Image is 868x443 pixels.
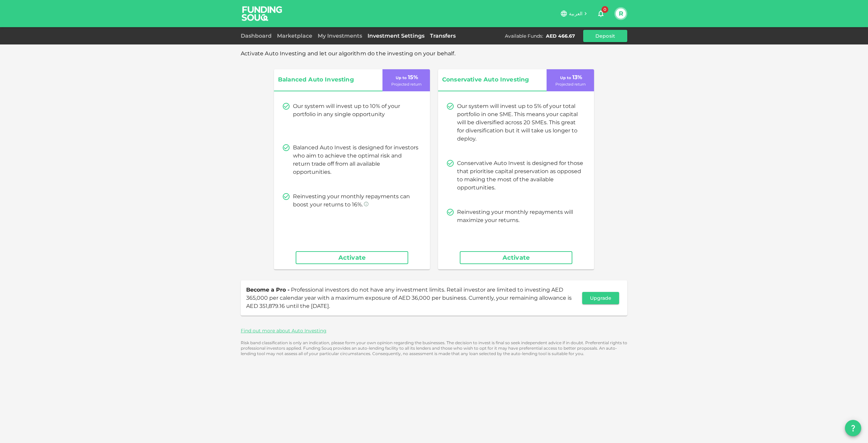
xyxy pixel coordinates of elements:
[442,75,534,85] span: Conservative Auto Investing
[293,192,419,209] p: Reinvesting your monthly repayments can boost your returns to 16%.
[427,33,458,39] a: Transfers
[241,328,327,334] a: Find out more about Auto Investing
[457,159,583,192] p: Conservative Auto Invest is designed for those that prioritise capital preservation as opposed to...
[845,420,861,436] button: question
[616,8,626,19] button: R
[560,75,571,80] span: Up to
[274,33,315,39] a: Marketplace
[569,11,583,17] span: العربية
[394,73,418,81] p: 15 %
[460,251,572,264] button: Activate
[278,75,370,85] span: Balanced Auto Investing
[241,50,455,57] span: Activate Auto Investing and let our algorithm do the investing on your behalf.
[365,33,427,39] a: Investment Settings
[559,73,582,81] p: 13 %
[594,7,608,20] button: 0
[505,33,543,39] div: Available Funds :
[241,33,274,39] a: Dashboard
[546,33,575,39] div: AED 466.67
[555,81,586,87] p: Projected return
[296,251,408,264] button: Activate
[582,292,619,304] button: Upgrade
[241,340,627,356] p: Risk band classification is only an indication, please form your own opinion regarding the busine...
[457,208,583,224] p: Reinvesting your monthly repayments will maximize your returns.
[396,75,407,80] span: Up to
[246,287,290,293] span: Become a Pro -
[315,33,365,39] a: My Investments
[391,81,421,87] p: Projected return
[583,30,627,42] button: Deposit
[246,287,572,309] span: Professional investors do not have any investment limits. Retail investor are limited to investin...
[601,6,608,13] span: 0
[457,102,583,143] p: Our system will invest up to 5% of your total portfolio in one SME. This means your capital will ...
[293,102,419,118] p: Our system will invest up to 10% of your portfolio in any single opportunity
[293,144,419,176] p: Balanced Auto Invest is designed for investors who aim to achieve the optimal risk and return tra...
